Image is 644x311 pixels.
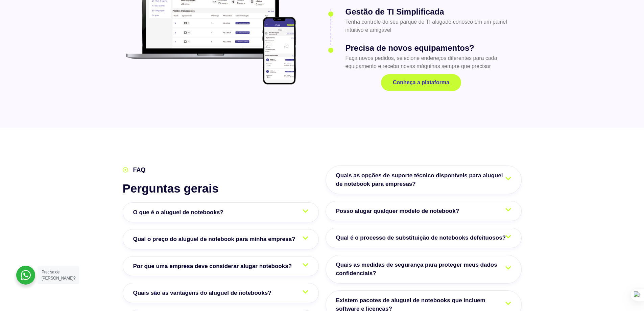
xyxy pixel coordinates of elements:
a: Quais as opções de suporte técnico disponíveis para aluguel de notebook para empresas? [326,165,522,194]
div: Widget de chat [610,279,644,311]
a: O que é o aluguel de notebooks? [123,202,319,223]
span: Por que uma empresa deve considerar alugar notebooks? [133,262,295,271]
p: Faça novos pedidos, selecione endereços diferentes para cada equipamento e receba novas máquinas ... [345,54,519,70]
a: Qual o preço do aluguel de notebook para minha empresa? [123,229,319,249]
span: FAQ [132,165,146,175]
a: Posso alugar qualquer modelo de notebook? [326,201,522,221]
h3: Gestão de TI Simplificada [345,6,519,18]
span: Precisa de [PERSON_NAME]? [42,270,75,281]
a: Qual é o processo de substituição de notebooks defeituosos? [326,228,522,248]
span: Qual o preço do aluguel de notebook para minha empresa? [133,235,299,244]
p: Tenha controle do seu parque de TI alugado conosco em um painel intuitivo e amigável [345,18,519,34]
h2: Perguntas gerais [123,181,319,196]
a: Conheça a plataforma [381,74,461,91]
span: Posso alugar qualquer modelo de notebook? [336,207,463,216]
span: Conheça a plataforma [393,80,449,85]
h3: Precisa de novos equipamentos? [345,42,519,54]
a: Quais as medidas de segurança para proteger meus dados confidenciais? [326,255,522,284]
a: Por que uma empresa deve considerar alugar notebooks? [123,256,319,276]
iframe: Chat Widget [610,279,644,311]
span: Qual é o processo de substituição de notebooks defeituosos? [336,234,509,242]
span: Quais as medidas de segurança para proteger meus dados confidenciais? [336,261,511,278]
span: Quais as opções de suporte técnico disponíveis para aluguel de notebook para empresas? [336,171,511,188]
span: Quais são as vantagens do aluguel de notebooks? [133,289,275,297]
span: O que é o aluguel de notebooks? [133,208,227,217]
a: Quais são as vantagens do aluguel de notebooks? [123,283,319,303]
